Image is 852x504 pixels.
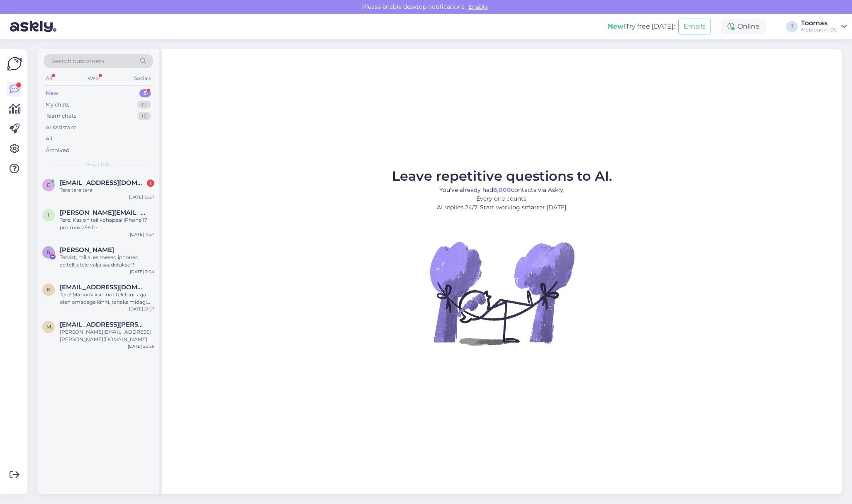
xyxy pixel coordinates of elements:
div: [DATE] 20:56 [128,343,154,349]
span: kunozifier@gmail.com [60,283,146,291]
span: i [48,212,49,218]
span: Enable [466,3,490,10]
img: No Chat active [427,218,577,368]
div: [PERSON_NAME][EMAIL_ADDRESS][PERSON_NAME][DOMAIN_NAME] [60,328,154,343]
div: Socials [132,73,153,84]
div: Try free [DATE]: [608,22,675,31]
div: New [46,89,58,97]
span: Reiko Reinau [60,246,114,254]
b: 8,000 [493,186,511,194]
span: edvinkristofor21@gmail.com [60,179,146,187]
div: All [46,135,53,143]
div: [DATE] 21:57 [129,306,154,312]
div: Toomas [801,20,838,27]
div: T [786,21,798,32]
div: Web [86,73,100,84]
span: Search customers [51,57,104,65]
span: m [46,324,51,330]
div: 1 [147,179,154,187]
span: Leave repetitive questions to AI. [392,168,612,184]
div: [DATE] 7:04 [130,269,154,275]
div: Team chats [46,112,76,120]
span: k [47,286,51,293]
div: 16 [137,112,151,120]
div: Tere! Ma sooviksin uut telefoni, aga olen omadega kinni, tahaks midagi mis on kõrgem kui 60hz ekr... [60,291,154,306]
span: igor.jelfimov@gmail.com [60,209,146,216]
div: All [44,73,54,84]
div: 5 [139,89,151,97]
div: 17 [137,101,151,109]
div: Tervist, millal esimesed iphoned eeltellijatele välja saadetakse ? [60,254,154,269]
div: My chats [46,101,69,109]
div: Mobipunkt OÜ [801,27,838,33]
span: R [47,249,51,255]
div: Tere. Kas on teil kohapeal iPhone 17 pro max 256 fb. [GEOGRAPHIC_DATA]? [60,216,154,231]
b: New! [608,22,626,30]
img: Askly Logo [7,56,22,72]
div: Online [721,19,766,34]
div: [DATE] 11:57 [130,231,154,237]
div: Archived [46,146,70,155]
a: ToomasMobipunkt OÜ [801,20,847,33]
div: [DATE] 12:27 [129,194,154,200]
span: monika.aedma@gmail.com [60,321,146,328]
p: You’ve already had contacts via Askly. Every one counts. AI replies 24/7. Start working smarter [... [392,186,612,212]
span: New chats [85,161,112,168]
span: e [47,182,50,188]
div: Tere tere tere [60,187,154,194]
div: AI Assistant [46,124,76,132]
button: Emails [678,19,711,34]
